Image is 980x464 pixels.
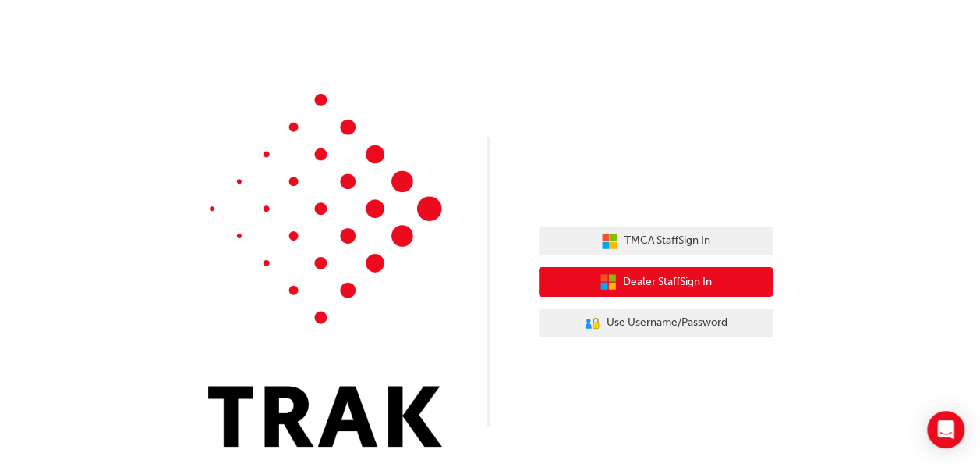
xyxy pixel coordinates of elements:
button: Dealer StaffSign In [539,267,773,297]
span: Use Username/Password [607,314,727,332]
span: TMCA Staff Sign In [624,232,710,250]
div: Open Intercom Messenger [927,411,964,448]
span: Dealer Staff Sign In [623,273,712,291]
button: TMCA StaffSign In [539,227,773,256]
button: Use Username/Password [539,309,773,338]
img: Trak [208,94,442,447]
